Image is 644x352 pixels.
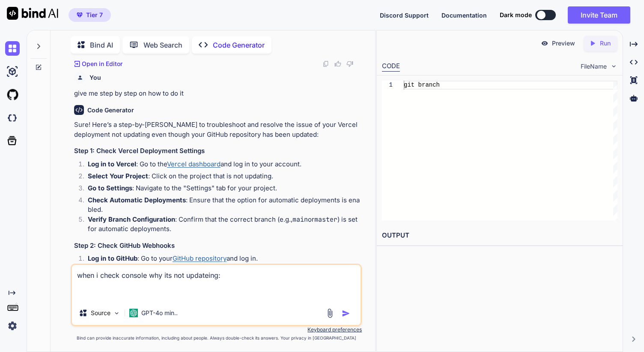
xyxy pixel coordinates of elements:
a: Vercel dashboard [167,160,221,168]
img: icon [342,309,350,318]
code: master [314,215,337,224]
strong: Select Your Project [88,172,148,180]
strong: Go to Settings [88,184,132,192]
img: Bind AI [7,7,58,20]
span: FileName [581,62,607,71]
p: Run [600,39,611,48]
strong: Log in to Vercel [88,160,136,168]
h6: Code Generator [87,106,134,114]
p: give me step by step on how to do it [74,89,360,99]
li: : Go to the and log in to your account. [81,159,360,171]
button: premiumTier 7 [69,8,111,22]
img: copy [322,60,329,67]
span: Documentation [441,12,487,19]
div: CODE [382,61,400,72]
img: premium [77,12,83,18]
img: ai-studio [5,64,20,79]
p: Open in Editor [82,60,122,68]
p: Bind AI [90,40,113,50]
p: Web Search [143,40,182,50]
img: GPT-4o mini [129,309,138,317]
strong: Check Automatic Deployments [88,196,186,204]
img: Pick Models [113,310,120,317]
p: Keyboard preferences [71,326,362,333]
img: settings [5,319,20,333]
p: Source [91,309,110,317]
span: Tier 7 [86,11,103,19]
img: githubLight [5,87,20,102]
li: : Go to your and log in. [81,254,360,266]
span: git branch [404,81,440,88]
img: like [334,60,341,67]
strong: Log in to GitHub [88,254,137,262]
p: Preview [552,39,575,48]
img: chevron down [610,63,617,70]
strong: Verify Branch Configuration [88,215,175,223]
button: Invite Team [568,6,630,24]
img: chat [5,41,20,56]
button: Documentation [441,11,487,20]
li: : Navigate to the "Settings" tab for your project. [81,184,360,196]
img: attachment [325,308,335,318]
p: Code Generator [213,40,265,50]
li: : Click on the project that is not updating. [81,171,360,184]
button: Discord Support [380,11,429,20]
h6: You [89,73,101,82]
p: GPT-4o min.. [141,309,178,317]
span: Dark mode [500,11,532,19]
h2: OUTPUT [377,226,623,246]
p: Sure! Here’s a step-by-[PERSON_NAME] to troubleshoot and resolve the issue of your Vercel deploym... [74,120,360,139]
img: dislike [346,60,353,67]
h3: Step 2: Check GitHub Webhooks [74,241,360,251]
li: : Confirm that the correct branch (e.g., or ) is set for automatic deployments. [81,215,360,234]
h3: Step 1: Check Vercel Deployment Settings [74,146,360,156]
img: preview [541,39,549,47]
img: darkCloudIdeIcon [5,111,20,125]
span: Discord Support [380,12,429,19]
li: : Ensure that the option for automatic deployments is enabled. [81,196,360,215]
p: Bind can provide inaccurate information, including about people. Always double-check its answers.... [71,335,362,341]
textarea: when i check console why its not updateing: [72,265,361,301]
code: main [292,215,308,224]
a: GitHub repository [173,254,227,262]
div: 1 [382,81,393,90]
